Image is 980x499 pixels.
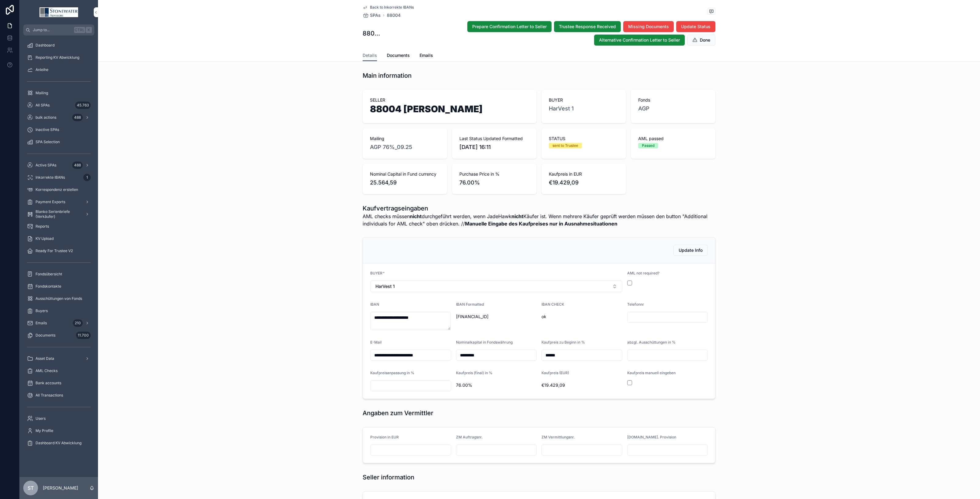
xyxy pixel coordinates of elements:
[541,435,575,439] span: ZM Vermittlungsnr.
[456,382,537,388] span: 76.00%
[467,21,552,32] button: Prepare Confirmation Letter to Seller
[40,7,78,17] img: App logo
[549,97,619,103] span: BUYER
[86,28,91,32] span: K
[549,171,619,177] span: Kaufpreis in EUR
[472,24,547,30] span: Prepare Confirmation Letter to Seller
[363,29,380,38] h1: 88004
[36,103,50,108] span: All SPAs
[459,143,529,151] span: [DATE] 16:11
[36,67,48,72] span: Anleihe
[36,248,73,253] span: Ready For Trustee V2
[23,305,94,316] a: Buyers
[36,296,82,301] span: Ausschüttungen von Fonds
[363,409,433,417] h1: Angaben zum Vermittler
[370,97,529,103] span: SELLER
[23,390,94,401] a: All Transactions
[75,102,91,109] div: 45.763
[36,55,79,60] span: Reporting KV Abwicklung
[36,321,47,326] span: Emails
[599,37,680,43] span: Alternative Confirmation Letter to Seller
[456,302,484,307] span: IBAN Formatted
[627,435,676,439] span: [DOMAIN_NAME]. Provision
[43,485,78,491] p: [PERSON_NAME]
[511,213,523,219] strong: nicht
[36,308,48,313] span: Buyers
[83,174,91,181] div: 1
[36,368,58,373] span: AML Checks
[387,52,410,58] span: Documents
[541,302,564,307] span: IBAN CHECK
[74,27,85,33] span: Ctrl
[23,136,94,147] a: SPA Selection
[370,12,381,18] span: SPAs
[23,52,94,63] a: Reporting KV Abwicklung
[420,52,433,58] span: Emails
[36,284,61,289] span: Fondskontakte
[638,104,650,113] a: AGP
[23,245,94,256] a: Ready For Trustee V2
[36,356,54,361] span: Asset Data
[420,50,433,62] a: Emails
[23,88,94,99] a: Mailing
[456,314,537,320] span: [FINANCIAL_ID]
[36,393,63,398] span: All Transactions
[36,91,48,95] span: Mailing
[23,425,94,436] a: My Profile
[679,247,703,253] span: Update Info
[687,35,715,46] button: Done
[23,160,94,171] a: Active SPAs488
[465,221,617,227] strong: Manuelle Eingabe des Kaufpreises nur in Ausnahmesituationen
[594,35,685,46] button: Alternative Confirmation Letter to Seller
[76,332,91,339] div: 11.700
[549,104,574,113] span: HarVest 1
[363,71,412,80] h1: Main information
[23,124,94,135] a: Inactive SPAs
[363,5,414,10] a: Back to Inkorrekte IBANs
[36,127,59,132] span: Inactive SPAs
[459,136,529,142] span: Last Status Updated Formatted
[23,221,94,232] a: Reports
[72,114,83,121] div: 488
[36,428,53,433] span: My Profile
[23,24,94,35] button: Jump to...CtrlK
[541,382,622,388] span: €19.429,09
[36,333,55,338] span: Documents
[36,43,55,48] span: Dashboard
[23,100,94,111] a: All SPAs45.763
[23,40,94,51] a: Dashboard
[456,435,483,439] span: ZM Auftragsnr.
[554,21,621,32] button: Trustee Response Received
[72,162,83,169] div: 488
[370,171,440,177] span: Nominal Capital in Fund currency
[36,236,54,241] span: KV Upload
[23,112,94,123] a: bulk actions488
[370,143,412,151] a: AGP 76%_09.25
[28,484,34,492] span: ST
[387,50,410,62] a: Documents
[36,209,80,219] span: Blanko Serienbriefe (Verkäufer)
[23,209,94,220] a: Blanko Serienbriefe (Verkäufer)
[23,330,94,341] a: Documents11.700
[73,319,83,327] div: 210
[370,104,529,116] h1: 88004 [PERSON_NAME]
[370,340,382,344] span: E-Mail
[363,204,715,213] h1: Kaufvertragseingaben
[627,302,644,307] span: Telefonnr
[36,381,61,385] span: Bank accounts
[23,281,94,292] a: Fondskontakte
[363,50,377,61] a: Details
[23,353,94,364] a: Asset Data
[363,213,715,227] span: AML checks müssen durchgeführt werden, wenn JadeHawk Käufer ist. Wenn mehrere Käufer geprüft werd...
[23,172,94,183] a: Inkorrekte IBANs1
[387,12,401,18] a: 88004
[23,365,94,376] a: AML Checks
[36,140,60,144] span: SPA Selection
[23,438,94,449] a: Dashboard KV Abwicklung
[370,5,414,10] span: Back to Inkorrekte IBANs
[541,371,569,375] span: Kaufpreis (EUR)
[23,196,94,207] a: Payment Exports
[36,441,81,445] span: Dashboard KV Abwicklung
